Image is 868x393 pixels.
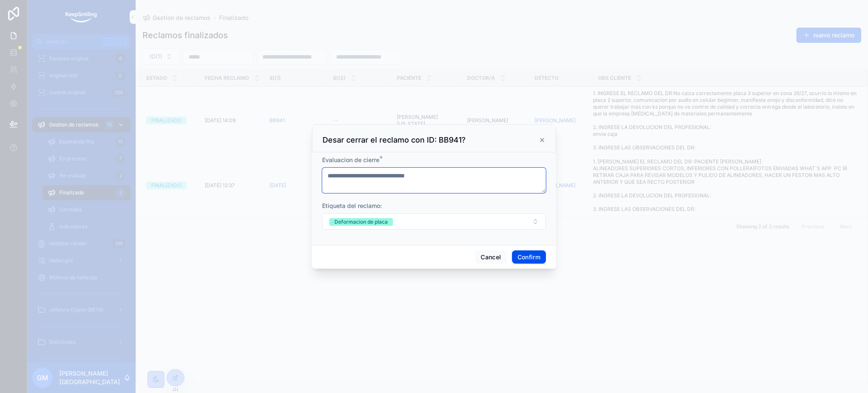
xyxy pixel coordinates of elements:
[322,202,382,209] span: Etiqueta del reclamo:
[323,135,466,145] h3: Desar cerrar el reclamo con ID: BB941?
[329,217,393,226] button: Unselect DEFORMACION_DE_PLACA
[334,218,388,226] div: Deformacion de placa
[322,213,546,230] button: Select Button
[322,156,379,163] span: Evaluacion de cierre
[512,250,546,264] button: Confirm
[475,250,506,264] button: Cancel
